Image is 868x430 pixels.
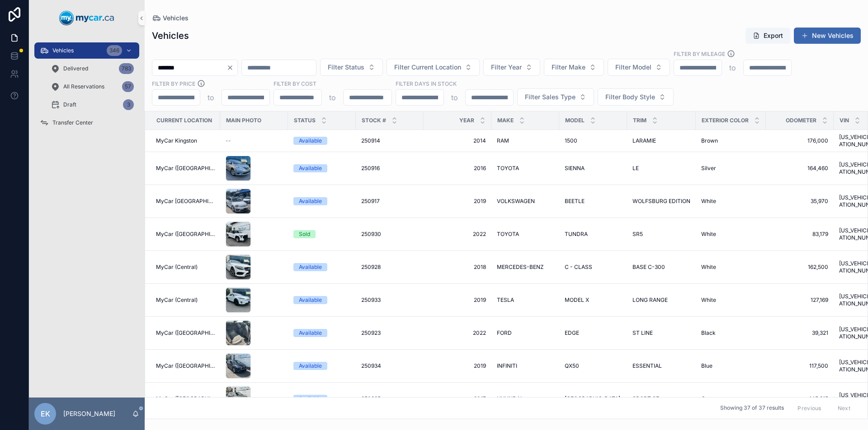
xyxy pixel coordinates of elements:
[840,117,849,124] span: VIN
[429,329,486,337] a: 2022
[429,296,486,304] span: 2019
[299,137,322,145] div: Available
[429,231,486,238] a: 2022
[497,329,554,337] a: FORD
[598,88,674,106] button: Select Button
[544,59,604,76] button: Select Button
[361,264,381,271] span: 250928
[565,362,579,370] span: QX50
[771,362,828,370] a: 117,500
[362,117,386,124] span: Stock #
[701,231,760,238] a: White
[274,79,316,88] label: FILTER BY COST
[497,362,517,370] span: INFINITI
[565,231,588,238] span: TUNDRA
[497,165,519,172] span: TOYOTA
[152,79,195,88] label: FILTER BY PRICE
[771,231,828,238] span: 83,179
[674,50,725,58] label: Filter By Mileage
[701,264,760,271] a: White
[156,296,198,304] span: MyCar (Central)
[701,165,716,172] span: Silver
[293,329,350,337] a: Available
[293,263,350,271] a: Available
[156,165,215,172] a: MyCar ([GEOGRAPHIC_DATA])
[565,231,622,238] a: TUNDRA
[701,296,760,304] a: White
[429,137,486,144] a: 2014
[63,83,104,90] span: All Reservations
[156,137,197,144] span: MyCar Kingston
[361,165,418,172] a: 250916
[29,36,145,143] div: scrollable content
[119,63,134,74] div: 783
[771,264,828,271] a: 162,500
[565,117,585,124] span: Model
[701,198,760,205] a: White
[299,329,322,337] div: Available
[156,329,215,337] a: MyCar ([GEOGRAPHIC_DATA])
[632,198,690,205] a: WOLFSBURG EDITION
[702,117,749,124] span: Exterior Color
[605,92,655,102] span: Filter Body Style
[299,362,322,370] div: Available
[720,405,784,412] span: Showing 37 of 37 results
[429,264,486,271] a: 2018
[396,79,457,88] label: Filter Days In Stock
[633,117,646,124] span: Trim
[701,362,712,370] span: Blue
[299,296,322,304] div: Available
[361,231,381,238] span: 250930
[497,264,554,271] a: MERCEDES-BENZ
[497,198,535,205] span: VOLKSWAGEN
[632,329,690,337] a: ST LINE
[63,65,88,72] span: Delivered
[565,198,622,205] a: BEETLE
[293,164,350,172] a: Available
[565,329,622,337] a: EDGE
[52,119,93,126] span: Transfer Center
[701,296,716,304] span: White
[329,92,336,103] p: to
[429,198,486,205] span: 2019
[771,329,828,337] span: 39,321
[293,197,350,205] a: Available
[608,59,670,76] button: Select Button
[729,62,736,73] p: to
[497,137,554,144] a: RAM
[293,296,350,304] a: Available
[361,231,418,238] a: 250930
[632,395,659,402] span: SPORT SE
[565,395,620,402] span: [GEOGRAPHIC_DATA]
[59,11,114,25] img: App logo
[565,198,585,205] span: BEETLE
[565,395,622,402] a: [GEOGRAPHIC_DATA]
[615,63,651,72] span: Filter Model
[156,296,215,304] a: MyCar (Central)
[429,165,486,172] a: 2016
[632,362,690,370] a: ESSENTIAL
[565,264,592,271] span: C - CLASS
[429,362,486,370] span: 2019
[701,165,760,172] a: Silver
[451,92,458,103] p: to
[701,231,716,238] span: White
[299,230,310,238] div: Sold
[226,137,283,144] a: --
[293,230,350,238] a: Sold
[794,28,861,44] button: New Vehicles
[745,28,790,44] button: Export
[632,137,656,144] span: LARAMIE
[632,231,643,238] span: SR5
[701,395,760,402] a: Grey
[771,165,828,172] a: 164,460
[226,137,231,144] span: --
[152,14,189,23] a: Vehicles
[429,395,486,402] span: 2017
[771,395,828,402] span: 145,915
[293,137,350,145] a: Available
